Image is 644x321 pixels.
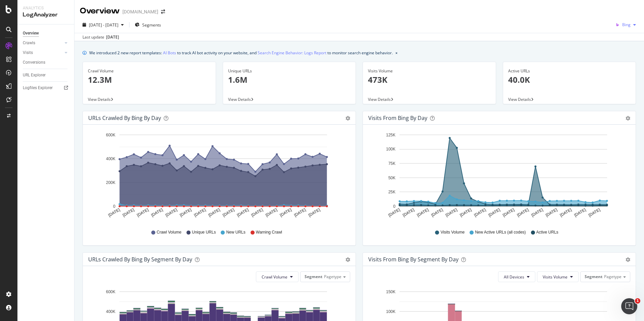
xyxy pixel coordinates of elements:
div: info banner [83,49,636,56]
div: Overview [80,5,120,17]
text: [DATE] [488,207,501,218]
a: Overview [23,30,69,37]
text: [DATE] [236,207,250,218]
text: [DATE] [150,207,164,218]
div: gear [626,257,630,262]
span: New Active URLs (all codes) [475,230,526,235]
text: [DATE] [502,207,515,218]
span: View Details [88,97,111,102]
button: Segments [132,19,164,30]
div: [DATE] [106,34,119,40]
span: Unique URLs [192,230,216,235]
span: Crawl Volume [157,230,181,235]
text: [DATE] [208,207,221,218]
text: [DATE] [573,207,587,218]
text: [DATE] [430,207,444,218]
span: Active URLs [536,230,558,235]
text: [DATE] [459,207,472,218]
text: [DATE] [265,207,278,218]
text: [DATE] [193,207,207,218]
text: [DATE] [516,207,530,218]
button: [DATE] - [DATE] [80,19,126,30]
button: All Devices [498,271,535,282]
text: [DATE] [251,207,264,218]
text: [DATE] [545,207,558,218]
span: Segments [142,22,161,28]
text: 100K [386,309,395,314]
span: 1 [635,298,640,304]
text: 75K [388,161,395,166]
span: Pagetype [604,274,622,279]
text: 600K [106,133,115,137]
a: Search Engine Behavior: Logs Report [258,49,326,56]
button: Crawl Volume [256,271,299,282]
svg: A chart. [368,130,628,223]
p: 12.3M [88,74,211,85]
text: [DATE] [445,207,458,218]
div: [DOMAIN_NAME] [122,8,158,15]
div: Overview [23,30,39,37]
text: [DATE] [416,207,430,218]
text: 600K [106,290,115,294]
div: Crawls [23,40,35,47]
text: [DATE] [402,207,415,218]
span: All Devices [504,274,524,280]
span: View Details [508,97,531,102]
div: gear [345,257,350,262]
span: Segment [585,274,602,279]
div: Visits from Bing By Segment By Day [368,256,459,263]
p: 473K [368,74,491,85]
text: 200K [106,180,115,185]
text: [DATE] [179,207,192,218]
text: 150K [386,290,395,294]
span: [DATE] - [DATE] [89,22,118,28]
text: 400K [106,309,115,314]
text: [DATE] [588,207,601,218]
div: We introduced 2 new report templates: to track AI bot activity on your website, and to monitor se... [89,49,393,56]
div: Unique URLs [228,68,351,74]
svg: A chart. [88,130,348,223]
a: URL Explorer [23,72,69,79]
p: 1.6M [228,74,351,85]
text: [DATE] [473,207,487,218]
text: [DATE] [107,207,121,218]
div: Active URLs [508,68,631,74]
a: Logfiles Explorer [23,84,69,91]
text: 25K [388,190,395,194]
span: Warning Crawl [256,230,282,235]
text: 400K [106,156,115,161]
a: Conversions [23,59,69,66]
a: AI Bots [163,49,176,56]
iframe: Intercom live chat [621,298,637,314]
div: Crawl Volume [88,68,211,74]
a: Visits [23,49,63,56]
text: [DATE] [308,207,321,218]
div: Visits Volume [368,68,491,74]
button: close banner [394,48,399,58]
text: [DATE] [559,207,573,218]
span: Crawl Volume [262,274,287,280]
span: View Details [228,97,251,102]
div: Last update [83,34,119,40]
text: [DATE] [165,207,178,218]
div: gear [345,116,350,121]
div: URLs Crawled by Bing by day [88,115,161,121]
span: Segment [305,274,322,279]
div: arrow-right-arrow-left [161,9,165,14]
text: 0 [393,204,395,209]
text: [DATE] [136,207,150,218]
text: [DATE] [222,207,235,218]
div: URLs Crawled by Bing By Segment By Day [88,256,192,263]
p: 40.0K [508,74,631,85]
text: 125K [386,133,395,137]
span: New URLs [226,230,245,235]
div: URL Explorer [23,72,46,79]
div: Conversions [23,59,45,66]
text: 0 [113,204,115,209]
text: [DATE] [279,207,292,218]
text: [DATE] [122,207,135,218]
text: [DATE] [293,207,307,218]
div: Visits from Bing by day [368,115,427,121]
